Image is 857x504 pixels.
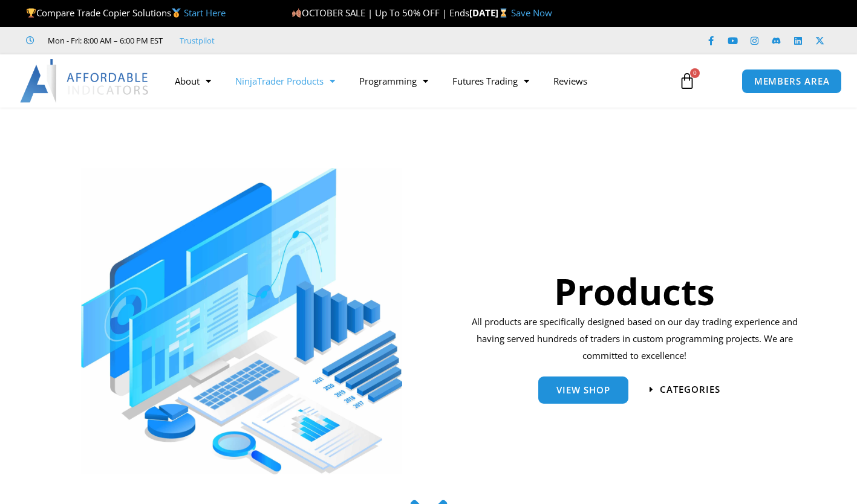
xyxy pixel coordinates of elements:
[541,67,599,95] a: Reviews
[468,266,802,317] h1: Products
[468,314,802,364] p: All products are specifically designed based on our day trading experience and having served hund...
[163,67,668,95] nav: Menu
[45,33,163,48] span: Mon - Fri: 8:00 AM – 6:00 PM EST
[27,8,36,18] img: 🏆
[172,8,181,18] img: 🥇
[538,376,628,404] a: View Shop
[741,69,842,94] a: MEMBERS AREA
[511,7,552,19] a: Save Now
[20,59,150,103] img: LogoAI | Affordable Indicators – NinjaTrader
[26,7,226,19] span: Compare Trade Copier Solutions
[292,8,301,18] img: 🍂
[660,385,720,394] span: categories
[81,168,402,474] img: ProductsSection scaled | Affordable Indicators – NinjaTrader
[180,33,215,48] a: Trustpilot
[292,7,469,19] span: OCTOBER SALE | Up To 50% OFF | Ends
[754,77,830,86] span: MEMBERS AREA
[163,67,223,95] a: About
[690,68,700,78] span: 0
[440,67,541,95] a: Futures Trading
[469,7,511,19] strong: [DATE]
[650,385,720,394] a: categories
[184,7,226,19] a: Start Here
[660,63,714,99] a: 0
[556,386,610,395] span: View Shop
[223,67,347,95] a: NinjaTrader Products
[499,8,508,18] img: ⌛
[347,67,440,95] a: Programming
